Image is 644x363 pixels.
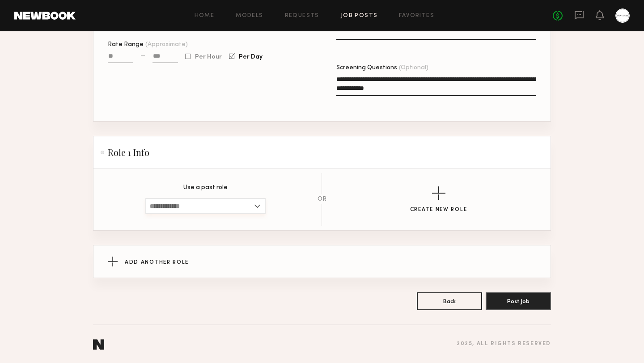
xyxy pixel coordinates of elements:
button: Add Another Role [93,245,551,278]
a: Requests [285,13,319,19]
a: Home [195,13,215,19]
span: Add Another Role [125,260,189,265]
a: Favorites [399,13,434,19]
p: Use a past role [183,185,228,191]
span: Per Day [239,55,263,60]
button: Back [417,292,482,310]
div: — [140,53,145,59]
div: Rate Range [108,42,308,48]
div: Screening Questions [336,65,536,71]
span: (Approximate) [145,42,188,48]
a: Models [236,13,263,19]
textarea: Screening Questions(Optional) [336,75,536,96]
span: Per Hour [195,55,222,60]
h2: Role 1 Info [101,147,149,158]
span: (Optional) [399,65,428,71]
div: Create New Role [410,207,467,213]
div: OR [318,196,326,203]
div: 2025 , all rights reserved [457,341,551,347]
a: Job Posts [341,13,378,19]
button: Post Job [486,292,551,310]
button: Create New Role [410,186,467,213]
